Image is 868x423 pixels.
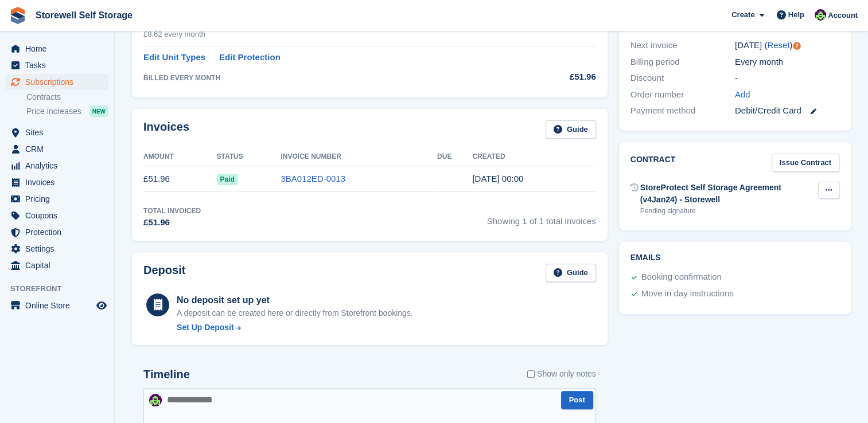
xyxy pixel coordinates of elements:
a: menu [6,207,108,224]
div: BILLED EVERY MONTH [143,73,523,83]
div: £51.96 [523,70,596,84]
a: Set Up Deposit [177,322,413,334]
a: 3BA012ED-0013 [281,174,345,183]
a: Add [735,88,750,101]
a: menu [6,257,108,273]
div: Move in day instructions [641,287,734,301]
time: 2025-07-21 23:00:57 UTC [472,174,523,183]
span: Analytics [25,158,94,174]
span: Sites [25,124,94,140]
a: menu [6,74,108,90]
button: Post [561,391,593,410]
div: - [735,72,839,85]
div: [DATE] ( ) [735,39,839,52]
a: Guide [546,264,596,283]
span: Storefront [10,283,114,295]
th: Invoice Number [281,148,437,166]
a: menu [6,224,108,240]
th: Status [217,148,281,166]
div: Discount [630,72,735,85]
a: Contracts [26,92,108,103]
a: Guide [546,120,596,139]
div: StoreProtect Self Storage Agreement (v4Jan24) - Storewell [640,182,818,206]
span: Settings [25,241,94,257]
a: menu [6,191,108,207]
th: Created [472,148,595,166]
div: Every month [735,56,839,69]
span: Account [828,10,858,21]
th: Due [437,148,472,166]
label: Show only notes [527,368,596,380]
div: Next invoice [630,39,735,52]
span: Invoices [25,174,94,190]
td: £51.96 [143,166,217,192]
a: menu [6,297,108,314]
span: Create [731,9,754,21]
div: Billing period [630,56,735,69]
div: NEW [89,105,108,117]
span: Showing 1 of 1 total invoices [487,206,596,229]
span: Tasks [25,57,94,73]
a: Preview store [95,299,108,312]
span: Coupons [25,207,94,224]
span: Paid [217,174,238,185]
a: Reset [767,40,789,50]
a: Issue Contract [772,154,839,173]
span: Subscriptions [25,74,94,90]
a: Price increases NEW [26,105,108,117]
div: Pending signature [640,206,818,216]
input: Show only notes [527,368,535,380]
p: A deposit can be created here or directly from Storefront bookings. [177,307,413,319]
div: Order number [630,88,735,101]
img: Louise Christie [815,9,826,21]
div: Payment method [630,104,735,117]
div: £51.96 [143,216,201,229]
img: stora-icon-8386f47178a22dfd0bd8f6a31ec36ba5ce8667c1dd55bd0f319d3a0aa187defe.svg [9,7,26,24]
span: Online Store [25,297,94,314]
span: Capital [25,257,94,273]
span: Help [788,9,804,21]
a: menu [6,57,108,73]
a: menu [6,124,108,140]
a: menu [6,141,108,157]
h2: Deposit [143,264,185,283]
div: Total Invoiced [143,206,201,216]
span: Home [25,41,94,57]
div: Booking confirmation [641,271,722,284]
div: Tooltip anchor [792,41,802,51]
h2: Invoices [143,120,189,139]
div: £8.62 every month [143,29,523,40]
a: menu [6,158,108,174]
span: Pricing [25,191,94,207]
div: No deposit set up yet [177,293,413,307]
a: menu [6,241,108,257]
span: Protection [25,224,94,240]
img: Louise Christie [149,394,162,406]
th: Amount [143,148,217,166]
a: Storewell Self Storage [31,6,137,25]
a: menu [6,174,108,190]
a: Edit Unit Types [143,51,205,64]
span: Price increases [26,106,81,117]
h2: Timeline [143,368,190,381]
div: Debit/Credit Card [735,104,839,117]
a: menu [6,41,108,57]
a: Edit Protection [219,51,281,64]
span: CRM [25,141,94,157]
div: Set Up Deposit [177,322,234,334]
h2: Emails [630,253,839,263]
h2: Contract [630,154,676,173]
